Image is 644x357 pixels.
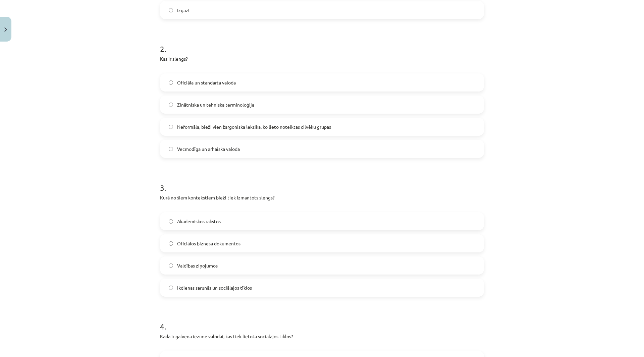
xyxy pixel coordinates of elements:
h1: 3 . [160,171,484,192]
p: Kas ir slengs? [160,55,484,69]
span: Oficiālos biznesa dokumentos [177,240,240,247]
span: Izgāzt [177,7,190,14]
p: Kurā no šiem kontekstiem bieži tiek izmantots slengs? [160,194,484,208]
h1: 2 . [160,33,484,53]
span: Akadēmiskos rakstos [177,218,221,225]
img: icon-close-lesson-0947bae3869378f0d4975bcd49f059093ad1ed9edebbc8119c70593378902aed.svg [4,27,7,32]
input: Akadēmiskos rakstos [169,219,173,224]
p: Kāda ir galvenā iezīme valodai, kas tiek lietota sociālajos tīklos? [160,333,484,347]
input: Oficiāla un standarta valoda [169,80,173,85]
input: Neformāla, bieži vien žargoniska leksika, ko lieto noteiktas cilvēku grupas [169,125,173,129]
input: Ikdienas sarunās un sociālajos tīklos [169,286,173,290]
span: Ikdienas sarunās un sociālajos tīklos [177,284,252,291]
input: Oficiālos biznesa dokumentos [169,241,173,246]
input: Izgāzt [169,8,173,12]
input: Zinātniska un tehniska terminoloģija [169,103,173,107]
span: Vecmodīga un arhaiska valoda [177,145,240,153]
span: Neformāla, bieži vien žargoniska leksika, ko lieto noteiktas cilvēku grupas [177,123,331,130]
span: Zinātniska un tehniska terminoloģija [177,101,254,108]
input: Valdības ziņojumos [169,263,173,268]
input: Vecmodīga un arhaiska valoda [169,147,173,151]
span: Valdības ziņojumos [177,262,218,269]
span: Oficiāla un standarta valoda [177,79,236,86]
h1: 4 . [160,310,484,331]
